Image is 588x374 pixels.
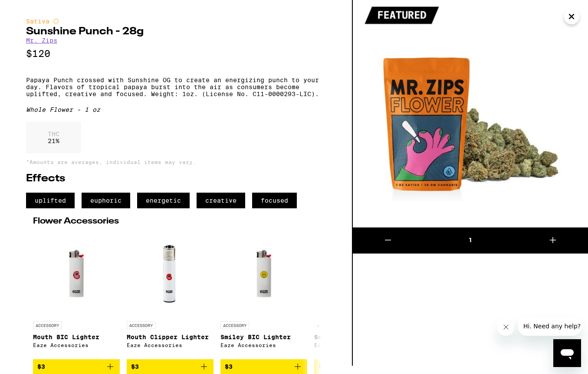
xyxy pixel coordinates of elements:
[314,230,401,317] img: Eaze Accessories - Smiley Clipper Lighter
[33,321,62,329] p: ACCESSORY
[37,363,45,370] span: $3
[564,9,579,24] button: Close
[197,193,245,208] span: creative
[26,48,326,59] p: $120
[127,230,214,317] img: Eaze Accessories - Mouth Clipper Lighter
[225,363,233,370] span: $3
[220,321,249,329] p: ACCESSORY
[252,193,297,208] span: focused
[127,359,214,374] button: Add to bag
[220,359,307,374] button: Add to bag
[127,321,155,329] p: ACCESSORY
[314,321,343,329] p: ACCESSORY
[319,363,326,370] span: $3
[53,18,59,25] img: sativaColor.svg
[553,339,581,367] iframe: Button to launch messaging window
[33,342,120,348] div: Eaze Accessories
[314,230,401,359] a: Open page for Smiley Clipper Lighter from Eaze Accessories
[26,37,57,44] a: Mr. Zips
[220,342,307,348] div: Eaze Accessories
[26,27,326,37] h2: Sunshine Punch - 28g
[26,174,326,184] h2: Effects
[127,342,214,348] div: Eaze Accessories
[127,230,214,359] a: Open page for Mouth Clipper Lighter from Eaze Accessories
[230,230,297,317] img: Eaze Accessories - Smiley BIC Lighter
[424,236,518,245] div: 1
[82,193,130,208] span: euphoric
[137,193,190,208] span: energetic
[518,317,581,336] iframe: Message from company
[43,230,110,317] img: Eaze Accessories - Mouth BIC Lighter
[33,230,120,359] a: Open page for Mouth BIC Lighter from Eaze Accessories
[220,230,307,359] a: Open page for Smiley BIC Lighter from Eaze Accessories
[314,359,401,374] button: Add to bag
[220,334,307,341] p: Smiley BIC Lighter
[33,334,120,341] p: Mouth BIC Lighter
[48,130,59,137] p: THC
[26,18,326,25] div: Sativa
[26,77,326,97] p: Papaya Punch crossed with Sunshine OG to create an energizing punch to your day. Flavors of tropi...
[497,318,515,336] iframe: Close message
[26,122,81,153] div: 21 %
[131,363,139,370] span: $3
[26,159,326,165] p: *Amounts are averages, individual items may vary.
[127,334,214,341] p: Mouth Clipper Lighter
[33,217,319,226] h2: Flower Accessories
[33,359,120,374] button: Add to bag
[314,342,401,348] div: Eaze Accessories
[26,106,326,113] div: Whole Flower - 1 oz
[314,334,401,341] p: Smiley Clipper Lighter
[26,193,75,208] span: uplifted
